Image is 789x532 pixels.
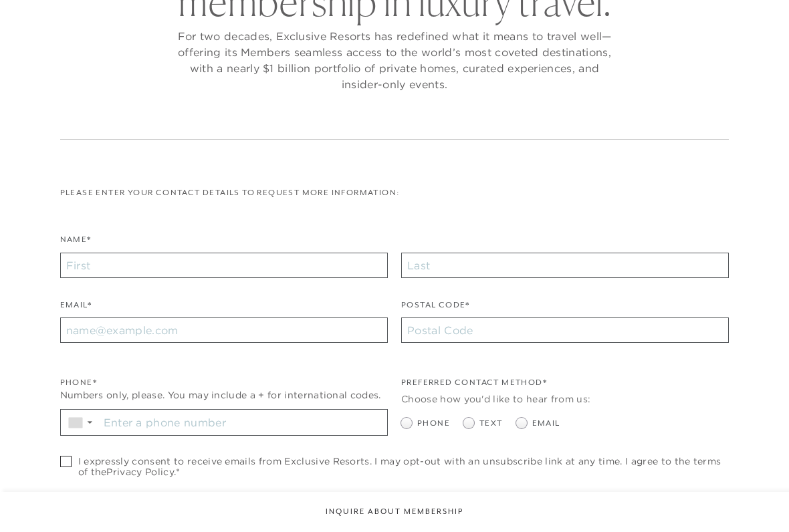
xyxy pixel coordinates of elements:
[106,466,173,478] a: Privacy Policy
[60,299,92,318] label: Email*
[60,317,388,343] input: name@example.com
[60,186,729,199] p: Please enter your contact details to request more information:
[78,456,729,477] span: I expressly consent to receive emails from Exclusive Resorts. I may opt-out with an unsubscribe l...
[401,299,470,318] label: Postal Code*
[60,233,92,253] label: Name*
[174,28,615,92] p: For two decades, Exclusive Resorts has redefined what it means to travel well—offering its Member...
[417,417,450,430] span: Phone
[86,418,94,426] span: ▼
[60,376,388,389] div: Phone*
[401,376,547,396] legend: Preferred Contact Method*
[99,410,387,435] input: Enter a phone number
[532,417,560,430] span: Email
[61,410,99,435] div: Country Code Selector
[401,317,729,343] input: Postal Code
[60,253,388,278] input: First
[401,392,729,406] div: Choose how you'd like to hear from us:
[479,417,503,430] span: Text
[401,253,729,278] input: Last
[738,16,756,25] button: Open navigation
[60,388,388,402] div: Numbers only, please. You may include a + for international codes.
